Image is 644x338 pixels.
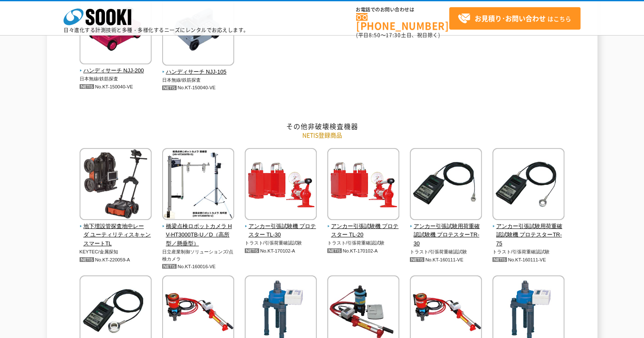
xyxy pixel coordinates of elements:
span: ハンディサーチ NJJ-105 [162,68,235,77]
p: 日本無線/鉄筋探査 [80,75,152,82]
span: はこちら [458,12,571,25]
a: アンカー引張試験機 プロテスター TL-20 [327,214,400,239]
span: ハンディサーチ NJJ-200 [80,66,152,75]
strong: お見積り･お問い合わせ [475,13,546,23]
p: No.KT-160111-VE [492,256,565,264]
p: 日々進化する計測技術と多種・多様化するニーズにレンタルでお応えします。 [64,27,249,33]
span: 橋梁点検ロボットカメラ HV-HT3000TB-U／D（高所型／懸垂型） [162,222,235,248]
p: No.KT-150040-VE [162,83,235,92]
p: トラスト/引張荷重確認試験 [245,239,317,247]
img: 橋梁点検ロボットカメラ HV-HT3000TB-U／D（高所型／懸垂型） [162,148,234,222]
img: アンカー引張試験機 プロテスター TL-20 [327,148,399,222]
span: 8:50 [369,31,381,39]
img: アンカー引張試験用荷重確認試験機 プロテスターTR-30 [410,148,482,222]
p: NETIS登録商品 [75,131,570,140]
a: 橋梁点検ロボットカメラ HV-HT3000TB-U／D（高所型／懸垂型） [162,214,235,248]
img: アンカー引張試験機 プロテスター TL-30 [245,148,317,222]
p: トラスト/引張荷重確認試験 [492,248,565,256]
a: お見積り･お問い合わせはこちら [449,7,580,30]
span: (平日 ～ 土日、祝日除く) [356,31,440,39]
p: No.KT-220059-A [80,256,152,264]
a: アンカー引張試験機 プロテスター TL-30 [245,214,317,239]
p: 日立産業制御ソリューションズ/点検カメラ [162,248,235,262]
p: No.KT-170102-A [327,247,400,256]
span: アンカー引張試験用荷重確認試験機 プロテスターTR-30 [410,222,482,248]
img: 地下埋設管探査地中レーダ ユーティリティスキャンスマートTL [80,148,152,222]
p: KEYTEC/金属探知 [80,248,152,256]
p: No.KT-170102-A [245,247,317,256]
img: アンカー引張試験用荷重確認試験機 プロテスターTR-75 [492,148,564,222]
span: アンカー引張試験機 プロテスター TL-20 [327,222,400,240]
span: 地下埋設管探査地中レーダ ユーティリティスキャンスマートTL [80,222,152,248]
a: 地下埋設管探査地中レーダ ユーティリティスキャンスマートTL [80,214,152,248]
p: No.KT-160016-VE [162,262,235,271]
p: No.KT-160111-VE [410,256,482,264]
span: お電話でのお問い合わせは [356,7,449,12]
p: No.KT-150040-VE [80,82,152,91]
a: ハンディサーチ NJJ-105 [162,60,235,77]
a: ハンディサーチ NJJ-200 [80,58,152,75]
a: アンカー引張試験用荷重確認試験機 プロテスターTR-30 [410,214,482,248]
p: トラスト/引張荷重確認試験 [410,248,482,256]
p: 日本無線/鉄筋探査 [162,77,235,84]
span: アンカー引張試験用荷重確認試験機 プロテスターTR-75 [492,222,565,248]
h2: その他非破壊検査機器 [75,122,570,131]
p: トラスト/引張荷重確認試験 [327,239,400,247]
span: 17:30 [386,31,401,39]
a: [PHONE_NUMBER] [356,13,449,30]
a: アンカー引張試験用荷重確認試験機 プロテスターTR-75 [492,214,565,248]
span: アンカー引張試験機 プロテスター TL-30 [245,222,317,240]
